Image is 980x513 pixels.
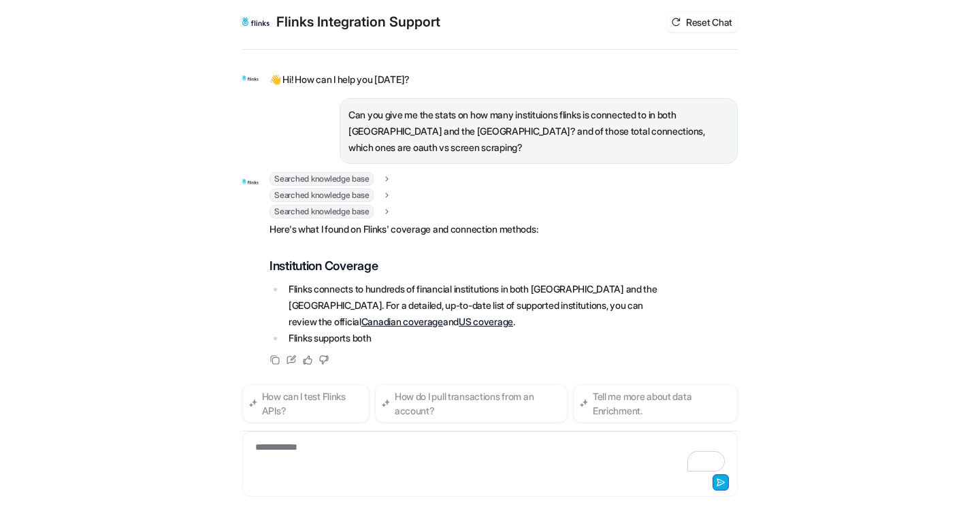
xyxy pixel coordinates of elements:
[269,71,410,88] p: 👋 Hi! How can I help you [DATE]?
[284,281,668,330] li: Flinks connects to hundreds of financial institutions in both [GEOGRAPHIC_DATA] and the [GEOGRAPH...
[361,316,443,327] a: Canadian coverage
[667,12,738,32] button: Reset Chat
[242,8,269,35] img: Widget
[284,330,668,346] li: Flinks supports both
[375,384,568,423] button: How do I pull transactions from an account?
[276,12,440,31] h2: Flinks Integration Support
[348,107,729,156] p: Can you give me the stats on how many instituions flinks is connected to in both [GEOGRAPHIC_DATA...
[459,316,513,327] a: US coverage
[246,440,734,471] div: To enrich screen reader interactions, please activate Accessibility in Grammarly extension settings
[242,70,259,86] img: Widget
[269,221,668,237] p: Here's what I found on Flinks' coverage and connection methods:
[269,172,374,186] span: Searched knowledge base
[573,384,738,423] button: Tell me more about data Enrichment.
[269,188,374,202] span: Searched knowledge base
[269,205,374,218] span: Searched knowledge base
[269,256,668,276] h3: Institution Coverage
[242,384,370,423] button: How can I test Flinks APIs?
[242,173,259,190] img: Widget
